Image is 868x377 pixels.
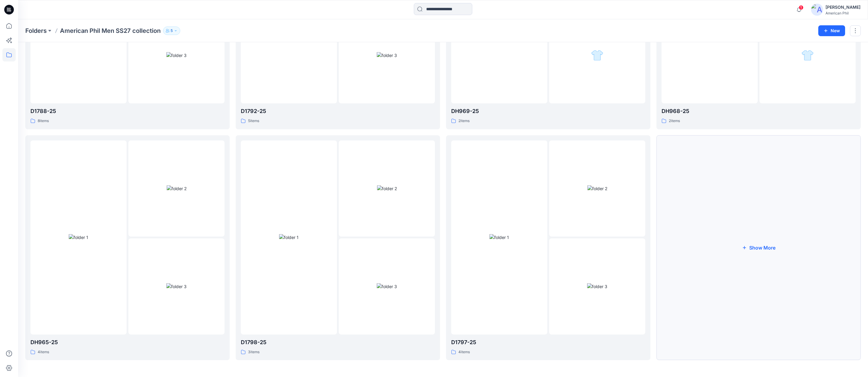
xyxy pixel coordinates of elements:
img: folder 2 [587,185,607,192]
img: avatar [811,4,823,16]
p: 5 [171,27,173,34]
p: DH968-25 [662,107,856,115]
img: folder 1 [489,234,509,240]
a: Folders [25,27,47,35]
img: folder 2 [167,185,187,192]
p: D1788-25 [30,107,225,115]
p: 5 items [248,118,259,124]
img: folder 3 [587,283,607,290]
p: DH965-25 [30,338,225,347]
a: folder 1folder 2folder 3DH965-254items [25,135,230,360]
p: 4 items [458,349,470,355]
p: DH969-25 [451,107,645,115]
img: folder 3 [166,283,187,290]
img: folder 1 [69,234,88,240]
img: folder 3 [377,52,397,58]
p: 2 items [458,118,470,124]
img: folder 2 [377,185,397,192]
p: D1797-25 [451,338,645,347]
div: American Phil [826,11,860,15]
a: folder 1folder 2folder 3D1798-253items [236,135,440,360]
p: 8 items [38,118,49,124]
a: folder 1folder 2folder 3D1797-254items [446,135,650,360]
p: 3 items [248,349,259,355]
button: New [818,25,845,36]
p: 2 items [669,118,680,124]
button: Show More [656,135,861,360]
p: 4 items [38,349,49,355]
p: D1792-25 [241,107,435,115]
img: folder 3 [166,52,187,58]
p: American Phil Men SS27 collection [60,27,161,35]
div: [PERSON_NAME] [826,4,860,11]
button: 5 [163,27,180,35]
p: D1798-25 [241,338,435,347]
img: folder 3 [591,49,603,61]
img: folder 3 [377,283,397,290]
img: folder 1 [279,234,299,240]
img: folder 3 [801,49,814,61]
span: 1 [799,5,804,10]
